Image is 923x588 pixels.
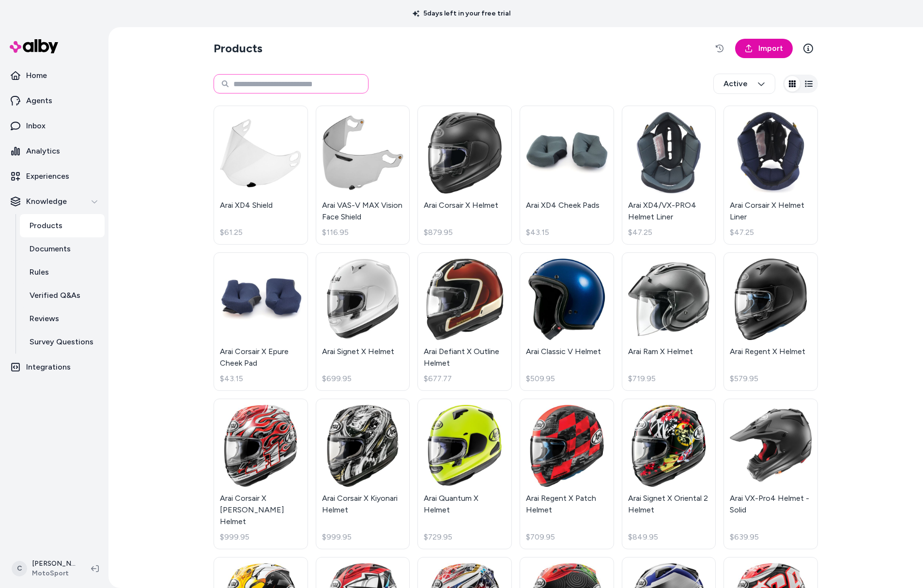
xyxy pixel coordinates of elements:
a: Arai VX-Pro4 Helmet - SolidArai VX-Pro4 Helmet - Solid$639.95 [723,399,818,549]
p: Products [30,220,62,232]
a: Arai Corsair X Haga GP HelmetArai Corsair X [PERSON_NAME] Helmet$999.95 [214,399,308,549]
a: Inbox [4,114,105,138]
p: Verified Q&As [30,290,80,301]
a: Arai Corsair X Helmet LinerArai Corsair X Helmet Liner$47.25 [723,106,818,245]
button: Knowledge [4,190,105,213]
a: Arai Defiant X Outline HelmetArai Defiant X Outline Helmet$677.77 [417,252,512,391]
span: MotoSport [32,569,76,578]
a: Arai XD4/VX-PRO4 Helmet LinerArai XD4/VX-PRO4 Helmet Liner$47.25 [622,106,716,245]
a: Arai Corsair X Kiyonari HelmetArai Corsair X Kiyonari Helmet$999.95 [316,399,410,549]
span: Import [758,43,783,54]
p: Home [26,70,47,81]
a: Analytics [4,139,105,163]
p: Analytics [26,145,60,157]
p: Inbox [26,120,46,132]
a: Arai Quantum X HelmetArai Quantum X Helmet$729.95 [417,399,512,549]
a: Arai XD4 Cheek PadsArai XD4 Cheek Pads$43.15 [520,106,614,245]
a: Arai Corsair X HelmetArai Corsair X Helmet$879.95 [417,106,512,245]
button: Active [713,74,775,94]
a: Reviews [20,307,105,330]
a: Import [735,39,793,58]
p: 5 days left in your free trial [407,9,516,18]
span: C [12,561,27,576]
h2: Products [214,41,262,56]
a: Arai Signet X HelmetArai Signet X Helmet$699.95 [316,252,410,391]
p: Experiences [26,170,69,182]
a: Arai Signet X Oriental 2 HelmetArai Signet X Oriental 2 Helmet$849.95 [622,399,716,549]
img: alby Logo [10,39,58,53]
p: Survey Questions [30,336,93,348]
a: Arai VAS-V MAX Vision Face ShieldArai VAS-V MAX Vision Face Shield$116.95 [316,106,410,245]
a: Integrations [4,356,105,379]
a: Verified Q&As [20,284,105,307]
p: Documents [30,243,71,255]
p: Reviews [30,313,59,325]
p: Rules [30,266,49,278]
p: Knowledge [26,196,67,207]
a: Home [4,64,105,87]
p: [PERSON_NAME] [32,559,76,569]
a: Experiences [4,165,105,188]
a: Arai Regent X Patch HelmetArai Regent X Patch Helmet$709.95 [520,399,614,549]
a: Arai Regent X HelmetArai Regent X Helmet$579.95 [723,252,818,391]
a: Documents [20,237,105,261]
a: Arai Corsair X Epure Cheek PadArai Corsair X Epure Cheek Pad$43.15 [214,252,308,391]
p: Integrations [26,361,71,373]
button: C[PERSON_NAME]MotoSport [6,553,83,584]
a: Arai Classic V HelmetArai Classic V Helmet$509.95 [520,252,614,391]
a: Agents [4,89,105,112]
a: Arai XD4 ShieldArai XD4 Shield$61.25 [214,106,308,245]
p: Agents [26,95,52,107]
a: Rules [20,261,105,284]
a: Survey Questions [20,330,105,354]
a: Arai Ram X HelmetArai Ram X Helmet$719.95 [622,252,716,391]
a: Products [20,214,105,237]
